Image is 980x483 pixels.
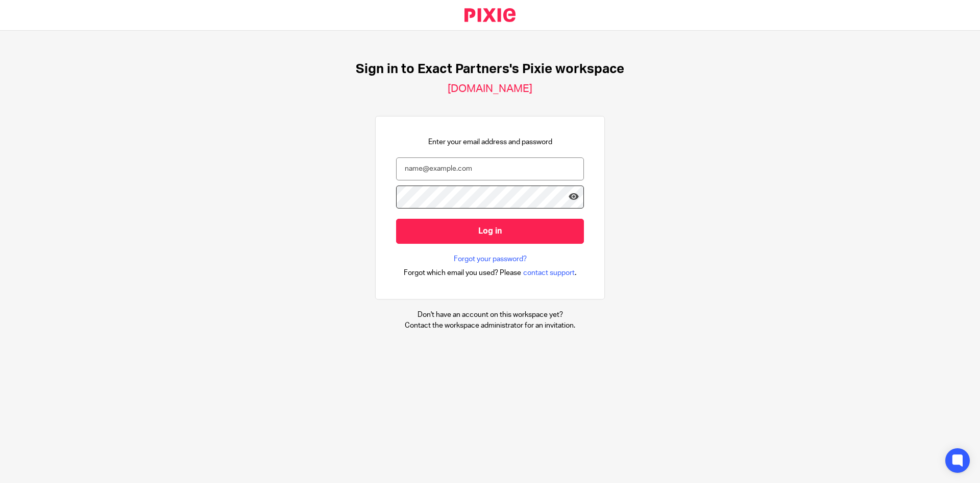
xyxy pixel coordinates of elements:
[396,157,584,180] input: name@example.com
[448,82,532,96] h2: [DOMAIN_NAME]
[405,310,575,320] p: Don't have an account on this workspace yet?
[356,61,624,77] h1: Sign in to Exact Partners's Pixie workspace
[396,219,584,244] input: Log in
[454,254,527,264] a: Forgot your password?
[404,267,577,279] div: .
[404,268,521,278] span: Forgot which email you used? Please
[428,137,552,147] p: Enter your email address and password
[523,268,575,278] span: contact support
[405,320,575,331] p: Contact the workspace administrator for an invitation.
